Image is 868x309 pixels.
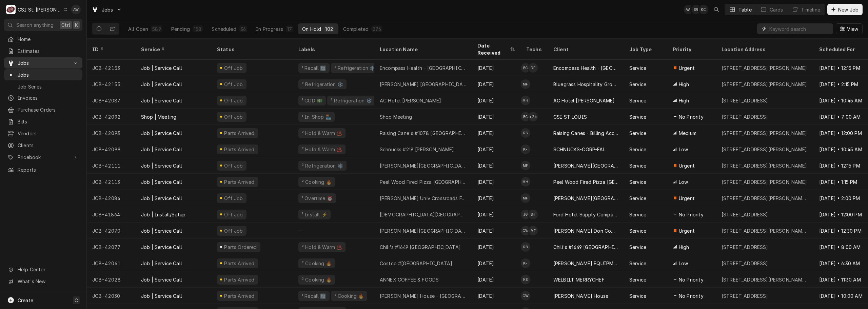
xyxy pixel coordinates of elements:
div: Steve Heppermann's Avatar [528,210,538,219]
div: Ryan Bietchert's Avatar [521,242,530,252]
span: High [679,244,689,251]
span: No Priority [679,276,704,283]
a: Go to Jobs [89,4,125,15]
div: [PERSON_NAME] [GEOGRAPHIC_DATA] [380,81,467,88]
div: [STREET_ADDRESS][PERSON_NAME] [722,178,807,186]
div: CW [521,226,530,235]
div: Peel Wood Fired Pizza [GEOGRAPHIC_DATA] [380,178,467,186]
div: JOB-42113 [87,174,136,190]
a: Go to Jobs [4,57,82,69]
div: AC Hotel [PERSON_NAME] [380,97,441,104]
div: Kevin Floyd's Avatar [521,144,530,154]
div: [PERSON_NAME][GEOGRAPHIC_DATA] [380,162,467,169]
div: [PERSON_NAME] Univ Crossroads Food Court [380,195,467,202]
input: Keyword search [769,23,830,34]
div: Date Received [477,42,509,56]
div: [DATE] [472,206,521,223]
a: Bills [4,116,82,127]
div: ² Refrigeration ❄️ [334,64,376,72]
div: Client [553,46,617,53]
div: Completed [343,25,369,33]
a: Purchase Orders [4,104,82,115]
span: High [679,97,689,104]
div: Job Type [629,46,662,53]
div: Raising Cane's #1078 [GEOGRAPHIC_DATA] [380,130,467,137]
div: JOB-42030 [87,288,136,304]
div: ² Hold & Warm ♨️ [301,244,343,251]
div: Shop | Meeting [141,113,176,120]
div: Parts Arrived [223,276,255,283]
div: Encompass Health - [GEOGRAPHIC_DATA] [553,64,618,72]
div: [STREET_ADDRESS] [722,113,768,120]
div: ANNEX COFFEE & FOODS [380,276,439,283]
div: Parts Arrived [223,178,255,186]
span: Purchase Orders [18,106,79,113]
span: Urgent [679,64,695,72]
div: On Hold [302,25,321,33]
div: Chuck Wamboldt's Avatar [521,291,530,301]
div: Job | Install/Setup [141,211,185,218]
div: [DATE] [472,92,521,109]
div: ² Cooking 🔥 [301,276,332,283]
div: Service [629,292,646,300]
div: Chili's #1649 [GEOGRAPHIC_DATA] [553,244,618,251]
div: CW [521,291,530,301]
div: JOB-42099 [87,141,136,157]
div: Brad Cope's Avatar [521,112,530,121]
span: New Job [837,6,860,13]
div: KF [521,144,530,154]
div: David Ford's Avatar [528,63,538,73]
div: Service [629,227,646,234]
div: [STREET_ADDRESS][PERSON_NAME] [722,81,807,88]
div: Alexandria Wilp's Avatar [684,5,693,14]
div: Service [629,113,646,120]
div: Off Job [223,64,244,72]
div: Ford Hotel Supply Company [553,211,618,218]
div: [STREET_ADDRESS][PERSON_NAME] [722,130,807,137]
div: Status [217,46,286,53]
div: Location Address [722,46,807,53]
div: Labels [298,46,369,53]
a: Estimates [4,45,82,57]
div: [STREET_ADDRESS] [722,244,768,251]
span: Urgent [679,162,695,169]
div: 36 [240,25,246,33]
div: [STREET_ADDRESS][PERSON_NAME][PERSON_NAME] [722,276,808,283]
div: Off Job [223,227,244,234]
div: ² Refrigeration ❄️ [301,162,344,169]
div: Bluegrass Hospitality Group - BHG [553,81,618,88]
div: Priority [673,46,709,53]
div: [DATE] [472,190,521,206]
div: Kevin Floyd's Avatar [521,258,530,268]
div: JOB-42153 [87,60,136,76]
div: [PERSON_NAME][GEOGRAPHIC_DATA] [553,162,618,169]
div: AW [684,5,693,14]
div: JOB-42084 [87,190,136,206]
div: Service [629,97,646,104]
div: Matt Flores's Avatar [521,79,530,89]
div: [STREET_ADDRESS][PERSON_NAME] [722,146,807,153]
a: Home [4,34,82,45]
span: Urgent [679,195,695,202]
span: Search anything [16,21,54,28]
span: Jobs [18,59,69,66]
div: Parts Arrived [223,292,255,300]
div: [DATE] [472,60,521,76]
span: C [75,297,78,304]
div: ² Cooking 🔥 [301,260,332,267]
span: Create [18,297,33,303]
span: No Priority [679,292,704,300]
div: AW [71,5,81,14]
div: Job | Service Call [141,260,182,267]
div: Costco #[GEOGRAPHIC_DATA] [380,260,452,267]
div: CSI ST LOUIS [553,113,587,120]
span: No Priority [679,211,704,218]
div: CSI St. Louis's Avatar [6,5,16,14]
a: Go to Pricebook [4,152,82,163]
span: Pricebook [18,154,69,161]
div: JG [521,210,530,219]
div: Off Job [223,211,244,218]
div: Cards [770,6,783,13]
div: Pending [171,25,190,33]
div: [DATE] [472,239,521,255]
